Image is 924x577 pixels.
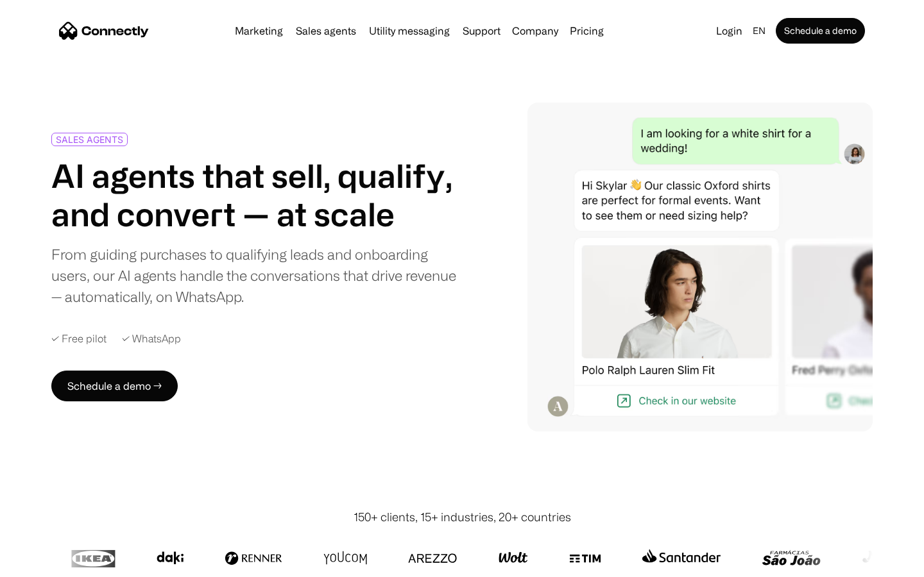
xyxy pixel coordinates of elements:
[51,244,457,307] div: From guiding purchases to qualifying leads and onboarding users, our AI agents handle the convers...
[291,26,361,36] a: Sales agents
[711,22,748,40] a: Login
[458,26,506,36] a: Support
[354,508,571,526] div: 150+ clients, 15+ industries, 20+ countries
[51,156,457,233] h1: AI agents that sell, qualify, and convert — at scale
[13,553,77,573] aside: Language selected: English
[776,18,865,44] a: Schedule a demo
[51,333,107,345] div: ✓ Free pilot
[748,22,773,40] div: en
[59,21,149,40] a: home
[122,333,181,345] div: ✓ WhatsApp
[512,22,558,40] div: Company
[565,26,609,36] a: Pricing
[230,26,288,36] a: Marketing
[56,135,123,144] div: SALES AGENTS
[51,371,178,401] a: Schedule a demo →
[753,22,766,40] div: en
[508,22,562,40] div: Company
[26,555,77,573] ul: Language list
[364,26,455,36] a: Utility messaging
